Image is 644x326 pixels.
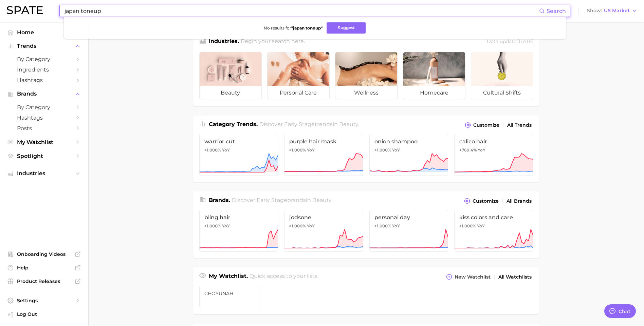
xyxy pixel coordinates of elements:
span: Brands . [209,197,230,203]
span: kiss colors and care [459,214,528,221]
span: All Brands [507,198,532,204]
span: YoY [392,223,400,229]
a: Settings [5,296,83,306]
span: beauty [339,121,358,127]
a: CHOYUNAH [199,286,260,308]
h1: Industries. [209,37,239,46]
a: All Watchlists [497,272,533,282]
input: Search here for a brand, industry, or ingredient [64,5,539,17]
span: purple hair mask [289,138,358,145]
span: +769.4% [459,147,477,152]
span: jodsone [289,214,358,221]
span: cultural shifts [471,86,533,100]
span: YoY [307,147,315,153]
span: personal care [268,86,329,100]
a: Log out. Currently logged in with e-mail jek@cosmax.com. [5,309,83,321]
span: >1,000% [289,147,306,152]
span: Posts [17,125,71,131]
a: Posts [5,123,83,134]
span: YoY [478,147,485,153]
span: Customize [473,122,499,128]
span: >1,000% [374,147,391,152]
span: YoY [307,223,315,229]
h2: Quick access to your lists. [250,272,318,282]
a: My Watchlist [5,137,83,147]
span: Spotlight [17,153,71,159]
span: onion shampoo [374,138,443,145]
button: New Watchlist [444,272,492,282]
span: Help [17,265,71,271]
span: YoY [222,147,230,153]
span: beauty [312,197,331,203]
span: wellness [335,86,397,100]
button: ShowUS Market [585,6,639,15]
span: No results for [264,25,323,30]
span: personal day [374,214,443,221]
div: Data update: [DATE] [487,37,533,46]
a: homecare [403,52,465,100]
span: Ingredients [17,66,71,73]
span: Search [547,8,566,14]
span: All Watchlists [498,274,532,280]
span: Industries [17,170,71,177]
button: Brands [5,89,83,99]
a: bling hair>1,000% YoY [199,210,278,252]
a: beauty [199,52,262,100]
span: by Category [17,104,71,110]
a: Hashtags [5,113,83,123]
a: All Trends [505,121,533,130]
span: calico hair [459,138,528,145]
button: Suggest [327,22,366,34]
span: >1,000% [289,223,306,228]
span: Settings [17,298,71,304]
span: Home [17,29,71,36]
span: by Category [17,56,71,62]
span: US Market [604,9,630,13]
span: >1,000% [204,223,221,228]
span: Trends [17,43,71,49]
span: New Watchlist [455,274,491,280]
a: Ingredients [5,64,83,75]
a: by Category [5,54,83,64]
span: beauty [200,86,261,100]
span: Show [587,9,602,13]
span: Discover Early Stage trends in . [259,121,359,127]
button: Customize [463,120,501,130]
a: onion shampoo>1,000% YoY [369,134,448,176]
span: YoY [392,147,400,153]
a: jodsone>1,000% YoY [284,210,363,252]
button: Industries [5,168,83,179]
a: Product Releases [5,276,83,286]
a: Home [5,27,83,38]
span: Hashtags [17,115,71,121]
h1: My Watchlist. [209,272,248,282]
a: calico hair+769.4% YoY [454,134,533,176]
span: >1,000% [204,147,221,152]
a: wellness [335,52,398,100]
a: personal day>1,000% YoY [369,210,448,252]
span: Discover Early Stage brands in . [232,197,332,203]
span: YoY [477,223,485,229]
span: warrior cut [204,138,273,145]
span: CHOYUNAH [204,291,255,296]
span: >1,000% [374,223,391,228]
a: by Category [5,102,83,113]
img: SPATE [7,6,43,14]
a: All Brands [505,197,533,206]
span: homecare [403,86,465,100]
a: cultural shifts [471,52,533,100]
strong: " japan toneup " [291,25,323,30]
a: purple hair mask>1,000% YoY [284,134,363,176]
span: All Trends [507,122,532,128]
a: Hashtags [5,75,83,85]
span: Hashtags [17,77,71,83]
span: Log Out [17,311,77,317]
span: Category Trends . [209,121,258,127]
span: Product Releases [17,278,71,284]
span: YoY [222,223,230,229]
a: kiss colors and care>1,000% YoY [454,210,533,252]
span: Onboarding Videos [17,251,71,257]
span: Customize [473,198,499,204]
a: Spotlight [5,151,83,161]
a: Help [5,263,83,273]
